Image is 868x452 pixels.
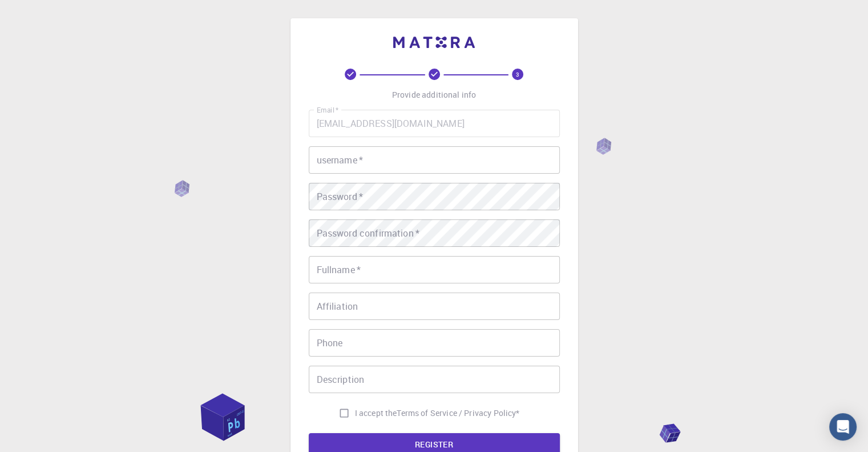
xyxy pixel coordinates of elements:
[317,105,338,115] label: Email
[397,407,519,419] p: Terms of Service / Privacy Policy *
[392,89,476,101] p: Provide additional info
[516,70,519,78] text: 3
[397,407,519,419] a: Terms of Service / Privacy Policy*
[355,407,397,419] span: I accept the
[829,413,857,441] div: Open Intercom Messenger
